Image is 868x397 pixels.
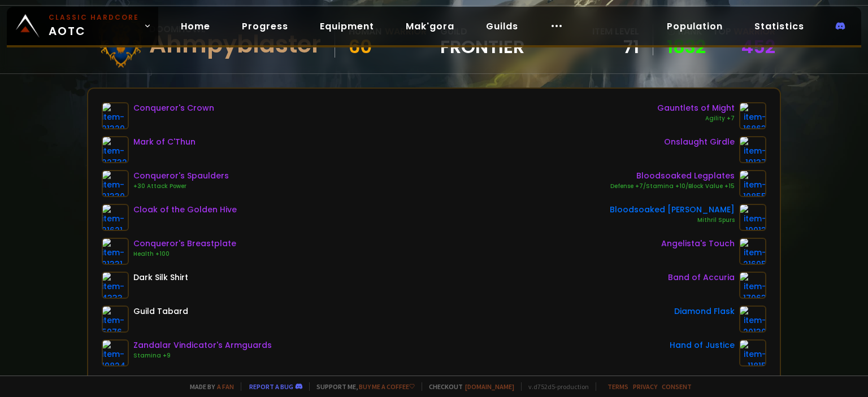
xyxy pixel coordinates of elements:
img: item-21330 [102,170,129,197]
a: Consent [662,382,692,391]
img: item-19855 [739,170,766,197]
img: item-21695 [739,238,766,265]
a: Mak'gora [397,15,463,38]
div: Band of Accuria [668,272,735,283]
div: Ahmpyblaster [149,36,321,53]
div: Diamond Flask [674,306,735,317]
div: Bloodsoaked [PERSON_NAME] [610,204,735,216]
div: Angelista's Touch [661,238,735,250]
img: item-16863 [739,102,766,129]
span: Made by [183,382,234,391]
a: Equipment [311,15,383,38]
span: Support me, [309,382,415,391]
div: Stamina +9 [133,351,272,360]
a: Guilds [477,15,527,38]
div: Guild Tabard [133,306,188,317]
a: Statistics [745,15,813,38]
div: Defense +7/Stamina +10/Block Value +15 [610,182,735,191]
a: Report a bug [249,382,293,391]
div: Conqueror's Spaulders [133,170,229,182]
img: item-19824 [102,339,129,367]
a: Privacy [633,382,657,391]
img: item-21329 [102,102,129,129]
img: item-20130 [739,306,766,333]
a: [DOMAIN_NAME] [465,382,514,391]
img: item-19137 [739,136,766,163]
a: a fan [217,382,234,391]
img: item-5976 [102,306,129,333]
div: Bloodsoaked Legplates [610,170,735,182]
a: Terms [607,382,628,391]
a: Progress [233,15,297,38]
a: Buy me a coffee [359,382,415,391]
div: Conqueror's Breastplate [133,238,236,250]
img: item-17063 [739,272,766,299]
div: Onslaught Girdle [664,136,735,148]
span: AOTC [49,12,139,40]
img: item-21331 [102,238,129,265]
div: Conqueror's Crown [133,102,214,114]
a: Home [172,15,219,38]
div: guild [440,24,524,55]
div: Mithril Spurs [610,216,735,225]
small: Classic Hardcore [49,12,139,23]
div: Dark Silk Shirt [133,272,188,283]
img: item-4333 [102,272,129,299]
span: Frontier [440,38,524,55]
div: Cloak of the Golden Hive [133,204,237,216]
div: Agility +7 [657,114,735,123]
div: Health +100 [133,250,236,259]
img: item-21621 [102,204,129,231]
img: item-19913 [739,204,766,231]
span: Checkout [422,382,514,391]
div: +30 Attack Power [133,182,229,191]
a: 1832 [667,38,706,55]
a: Classic HardcoreAOTC [7,7,158,45]
div: Hand of Justice [670,339,735,351]
div: Gauntlets of Might [657,102,735,114]
a: Population [658,15,732,38]
img: item-22732 [102,136,129,163]
div: Mark of C'Thun [133,136,196,148]
img: item-11815 [739,339,766,367]
span: v. d752d5 - production [521,382,589,391]
div: Zandalar Vindicator's Armguards [133,339,272,351]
